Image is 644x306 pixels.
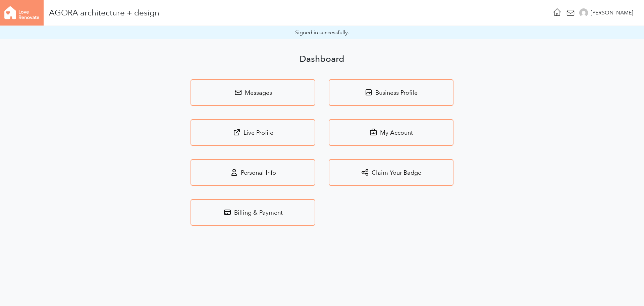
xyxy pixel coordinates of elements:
[329,119,453,146] a: My Account
[191,119,315,146] a: Live Profile
[579,8,588,17] img: 7479a3d46b426d924527cef43a9fd235.png
[329,79,453,106] a: Business Profile
[191,79,315,106] a: Messages
[191,199,315,226] a: Billing & Payment
[329,159,453,186] a: Claim Your Badge
[591,9,633,17] div: [PERSON_NAME]
[191,159,315,186] a: Personal Info
[191,55,453,63] h3: Dashboard
[49,10,159,15] div: AGORA architecture + design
